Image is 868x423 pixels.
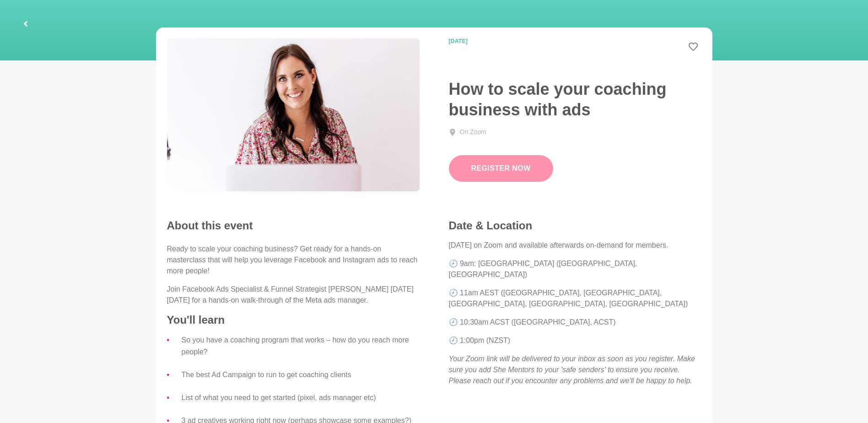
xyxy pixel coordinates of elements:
p: 🕗 1:00pm (NZST) [449,335,701,346]
h1: How to scale your coaching business with ads [449,79,701,120]
p: 🕗 9am: [GEOGRAPHIC_DATA] ([GEOGRAPHIC_DATA], [GEOGRAPHIC_DATA]) [449,258,701,280]
div: On Zoom [460,127,486,137]
h4: You'll learn [167,313,420,327]
p: Ready to scale your coaching business? Get ready for a hands-on masterclass that will help you le... [167,244,420,277]
em: Your Zoom link will be delivered to your inbox as soon as you register. Make sure you add She Men... [449,355,695,385]
img: Jessica Tutton - Facebook Ads specialist - How to grow your coaching business - She Mentors [167,38,420,191]
li: The best Ad Campaign to run to get coaching clients [182,369,420,381]
p: [DATE] on Zoom and available afterwards on-demand for members. [449,240,701,251]
li: List of what you need to get started (pixel, ads manager etc) [182,392,420,404]
time: [DATE] [449,38,561,44]
p: 🕗 11am AEST ([GEOGRAPHIC_DATA], [GEOGRAPHIC_DATA], [GEOGRAPHIC_DATA], [GEOGRAPHIC_DATA], [GEOGRAP... [449,287,701,309]
h2: About this event [167,219,420,233]
p: 🕗 10:30am ACST ([GEOGRAPHIC_DATA], ACST) [449,317,701,328]
li: So you have a coaching program that works – how do you reach more people? [182,334,420,358]
a: Register Now [449,155,553,182]
p: Join Facebook Ads Specialist & Funnel Strategist [PERSON_NAME] [DATE][DATE] for a hands-on walk-t... [167,284,420,306]
h4: Date & Location [449,219,701,233]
